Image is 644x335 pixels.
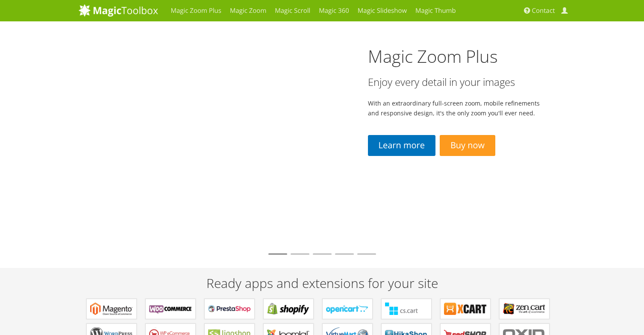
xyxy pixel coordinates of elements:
a: Extensions for Magento [86,299,137,319]
a: Modules for X-Cart [440,299,491,319]
h3: Enjoy every detail in your images [368,76,544,88]
span: Contact [532,6,555,15]
b: Modules for OpenCart [326,303,369,315]
img: MagicToolbox.com - Image tools for your website [79,4,158,17]
b: Extensions for Magento [90,303,133,315]
b: Add-ons for CS-Cart [385,303,428,315]
a: Modules for PrestaShop [204,299,255,319]
a: Plugins for Zen Cart [499,299,550,319]
a: Buy now [440,135,495,156]
p: With an extraordinary full-screen zoom, mobile refinements and responsive design, it's the only z... [368,98,544,118]
h2: Ready apps and extensions for your site [79,276,566,290]
a: Modules for OpenCart [322,299,373,319]
b: Apps for Shopify [267,303,310,315]
a: Learn more [368,135,435,156]
a: Plugins for WooCommerce [145,299,196,319]
b: Plugins for WooCommerce [149,303,192,315]
b: Plugins for Zen Cart [503,303,546,315]
a: Apps for Shopify [263,299,314,319]
b: Modules for PrestaShop [208,303,251,315]
a: Magic Zoom Plus [368,44,498,68]
a: Add-ons for CS-Cart [381,299,432,319]
b: Modules for X-Cart [444,303,487,315]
